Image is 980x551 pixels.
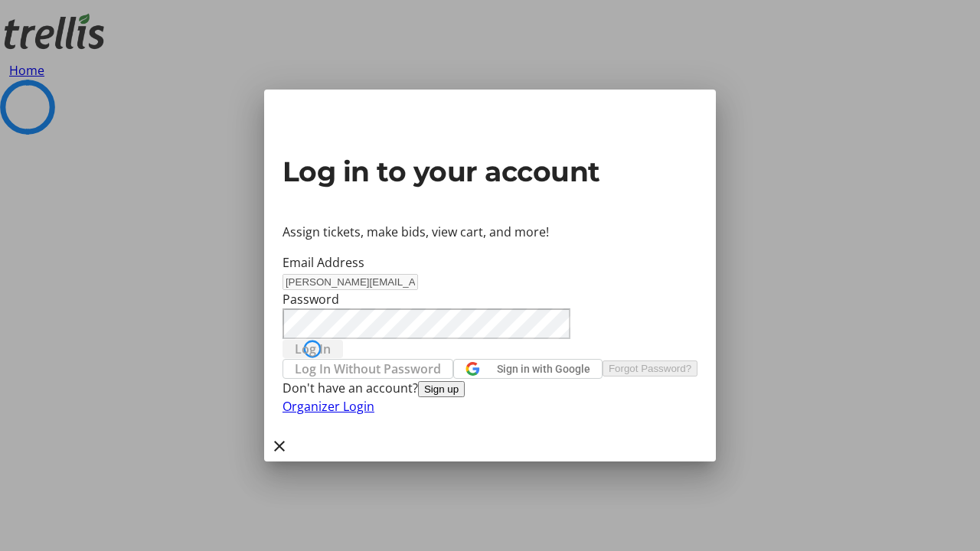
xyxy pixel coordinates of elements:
[283,398,374,415] a: Organizer Login
[283,291,339,308] label: Password
[283,274,418,290] input: Email Address
[283,379,697,397] div: Don't have an account?
[283,223,697,241] p: Assign tickets, make bids, view cart, and more!
[603,360,697,377] button: Forgot Password?
[418,381,465,397] button: Sign up
[283,151,697,192] h2: Log in to your account
[283,254,364,271] label: Email Address
[264,431,295,461] button: Close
